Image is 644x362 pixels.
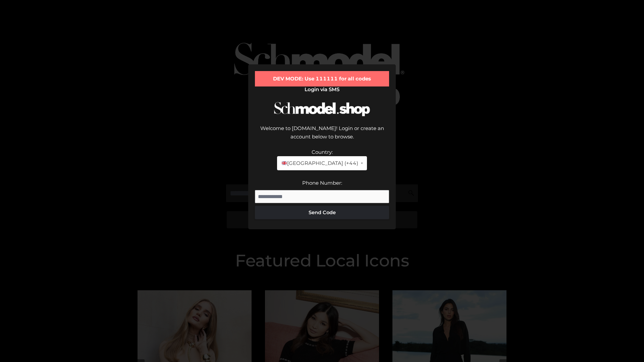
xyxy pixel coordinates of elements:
div: Welcome to [DOMAIN_NAME]! Login or create an account below to browse. [255,124,389,148]
label: Country: [312,149,333,155]
label: Phone Number: [302,180,342,186]
div: DEV MODE: Use 111111 for all codes [255,71,389,86]
h2: Login via SMS [255,86,389,93]
button: Send Code [255,206,389,219]
img: 🇬🇧 [282,161,287,166]
img: Schmodel Logo [272,96,372,122]
span: [GEOGRAPHIC_DATA] (+44) [281,159,358,168]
